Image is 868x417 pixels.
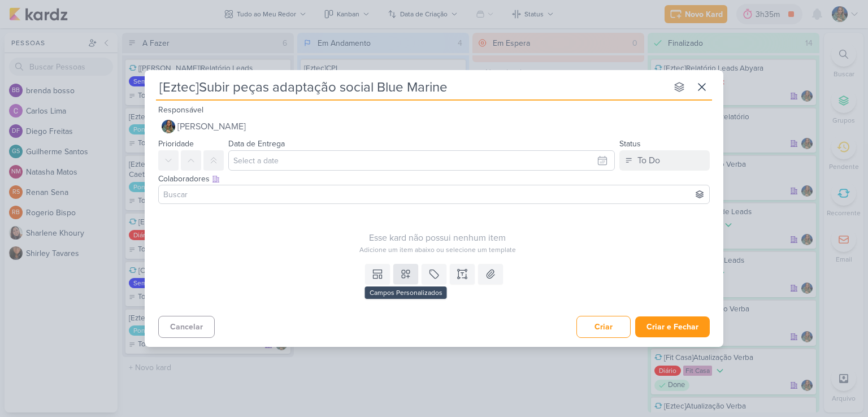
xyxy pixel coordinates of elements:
div: To Do [637,154,660,167]
div: Colaboradores [158,173,710,185]
input: Buscar [161,188,707,201]
label: Status [619,139,641,149]
div: Adicione um item abaixo ou selecione um template [158,245,717,255]
label: Responsável [158,105,203,115]
button: To Do [619,150,710,171]
span: [PERSON_NAME] [177,120,246,133]
button: Criar [576,316,631,338]
button: [PERSON_NAME] [158,116,710,137]
div: Esse kard não possui nenhum item [158,231,717,245]
input: Select a date [228,150,615,171]
div: Campos Personalizados [365,286,447,299]
label: Prioridade [158,139,194,149]
input: Kard Sem Título [156,77,667,97]
button: Criar e Fechar [635,316,710,337]
label: Data de Entrega [228,139,285,149]
img: Isabella Gutierres [162,120,175,133]
button: Cancelar [158,316,215,338]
